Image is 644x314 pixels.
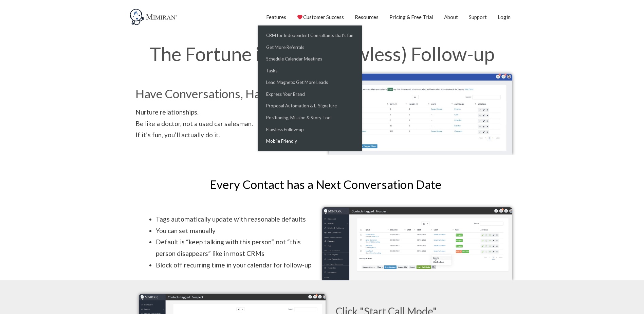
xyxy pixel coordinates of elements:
[355,8,379,25] a: Resources
[498,8,511,25] a: Login
[129,8,180,25] img: Mimiran CRM
[444,8,458,25] a: About
[259,41,360,53] a: Get More Referrals
[469,8,487,25] a: Support
[259,100,360,112] a: Proposal Automation & E-Signature
[266,8,286,25] a: Features
[259,124,360,136] a: Flawless Follow-up
[129,45,516,64] h1: The Fortune is in the (Flawless) Follow-up
[156,213,319,225] li: Tags automatically update with reasonable defaults
[322,207,512,280] img: Mimiran Call Mode Calendar
[156,236,319,259] li: Default is “keep talking with this person”, not “this person disappears” like in most CRMs
[259,53,360,65] a: Schedule Calendar Meetings
[389,8,433,25] a: Pricing & Free Trial
[329,74,512,155] img: Mimiran CRM Client Tag Tasks
[259,76,360,88] a: Lead Magnets: Get More Leads
[135,88,319,100] h2: Have Conversations, Have Fun
[135,129,319,141] div: If it’s fun, you’ll actually do it.
[156,259,319,271] li: Block off recurring time in your calendar for follow-up
[139,178,512,190] h2: Every Contact has a Next Conversation Date
[259,112,360,124] a: Positioning, Mission & Story Tool
[259,30,360,41] a: CRM for Independent Consultants that’s fun
[297,8,344,25] a: Customer Success
[135,106,319,118] div: Nurture relationships.
[156,225,319,237] li: You can set manually
[297,15,302,20] img: ❤️
[259,88,360,100] a: Express Your Brand
[259,135,360,147] a: Mobile Friendly
[135,118,319,129] div: Be like a doctor, not a used car salesman.
[259,65,360,77] a: Tasks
